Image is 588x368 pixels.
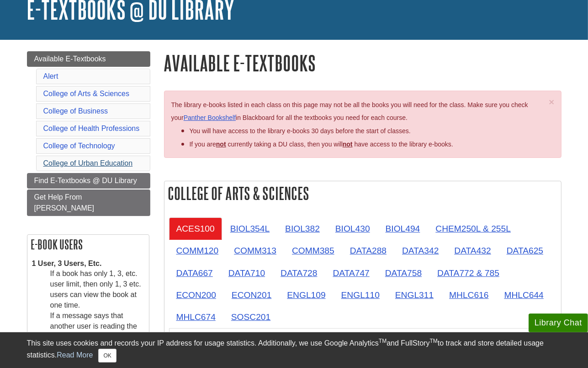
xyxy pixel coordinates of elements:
a: College of Health Professions [43,124,140,132]
a: DATA432 [447,239,498,262]
a: COMM313 [227,239,284,262]
a: Get Help From [PERSON_NAME] [27,189,150,216]
span: You will have access to the library e-books 30 days before the start of classes. [190,127,411,135]
a: CHEM250L & 255L [428,217,518,240]
sup: TM [379,338,387,344]
a: DATA625 [499,239,551,262]
a: Read More [57,351,93,359]
span: The library e-books listed in each class on this page may not be all the books you will need for ... [171,101,528,122]
a: DATA288 [343,239,394,262]
a: BIOL382 [278,217,327,240]
a: Alert [43,72,58,80]
a: ECON201 [224,284,279,306]
a: COMM385 [285,239,342,262]
h2: E-book Users [27,235,149,254]
u: not [343,141,353,148]
h2: College of Arts & Sciences [164,181,561,206]
a: College of Urban Education [43,159,133,167]
a: MHLC674 [169,306,223,328]
a: ENGL311 [388,284,441,306]
button: Close [549,97,554,107]
a: ENGL109 [280,284,333,306]
a: COMM120 [169,239,226,262]
span: Find E-Textbooks @ DU Library [34,177,137,184]
a: MHLC644 [497,284,551,306]
dt: 1 User, 3 Users, Etc. [32,259,144,269]
a: College of Arts & Sciences [43,90,130,97]
sup: TM [430,338,438,344]
span: Available E-Textbooks [34,55,106,63]
a: Find E-Textbooks @ DU Library [27,173,150,189]
span: Get Help From [PERSON_NAME] [34,193,95,212]
div: This site uses cookies and records your IP address for usage statistics. Additionally, we use Goo... [27,338,562,363]
a: DATA747 [326,262,377,284]
a: ENGL110 [334,284,387,306]
a: DATA772 & 785 [430,262,507,284]
a: DATA758 [378,262,429,284]
a: Panther Bookshelf [184,114,236,121]
a: ECON200 [169,284,223,306]
button: Close [98,349,116,363]
a: MHLC616 [442,284,496,306]
a: BIOL494 [378,217,428,240]
a: College of Technology [43,142,115,150]
strong: not [216,141,226,148]
a: BIOL354L [223,217,277,240]
a: Available E-Textbooks [27,51,150,67]
a: DATA667 [169,262,220,284]
a: SOSC201 [224,306,278,328]
a: BIOL430 [328,217,377,240]
a: DATA728 [273,262,324,284]
a: College of Business [43,107,108,115]
button: Library Chat [529,314,588,332]
a: DATA342 [395,239,446,262]
a: ACES100 [169,217,222,240]
a: DATA710 [221,262,272,284]
h1: Available E-Textbooks [164,51,562,75]
span: If you are currently taking a DU class, then you will have access to the library e-books. [190,141,453,148]
span: × [549,97,554,107]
